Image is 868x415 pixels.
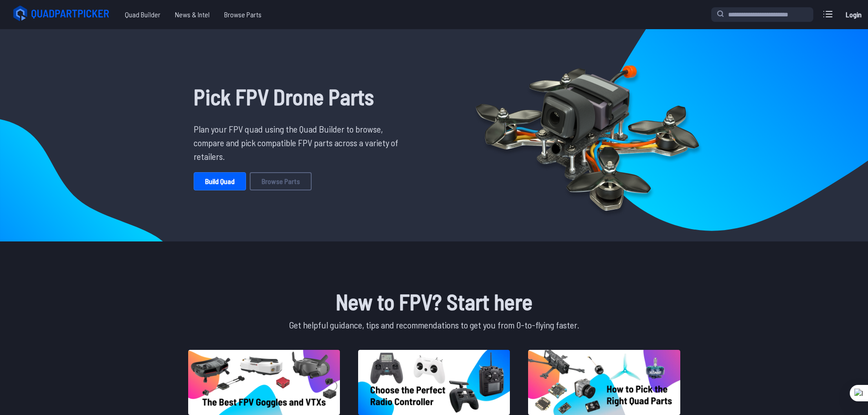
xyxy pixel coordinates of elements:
[118,5,168,24] a: Quad Builder
[358,350,510,415] img: image of post
[217,5,269,24] a: Browse Parts
[842,5,864,24] a: Login
[168,5,217,24] a: News & Intel
[194,122,405,163] p: Plan your FPV quad using the Quad Builder to browse, compare and pick compatible FPV parts across...
[188,350,340,415] img: image of post
[186,285,682,318] h1: New to FPV? Start here
[250,172,312,190] a: Browse Parts
[194,172,246,190] a: Build Quad
[186,318,682,332] p: Get helpful guidance, tips and recommendations to get you from 0-to-flying faster.
[456,44,719,226] img: Quadcopter
[528,350,680,415] img: image of post
[194,80,405,113] h1: Pick FPV Drone Parts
